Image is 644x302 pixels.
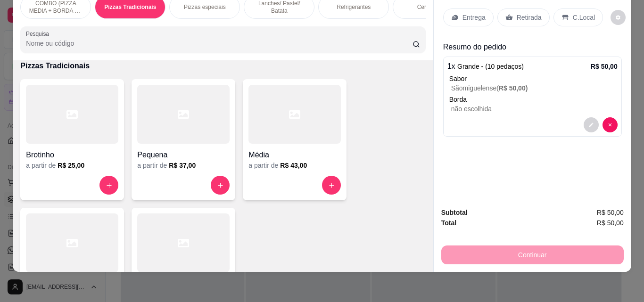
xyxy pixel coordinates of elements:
button: decrease-product-quantity [611,10,626,25]
div: a partir de [137,161,230,170]
span: R$ 50,00 ) [499,84,528,92]
span: Grande - (10 pedaços) [457,63,524,70]
button: increase-product-quantity [99,176,118,195]
p: Borda [449,95,618,104]
input: Pesquisa [26,39,413,48]
strong: Subtotal [441,209,468,216]
p: Resumo do pedido [443,41,622,53]
label: Pesquisa [26,30,52,38]
div: a partir de [26,161,118,170]
p: Refrigerantes [337,3,371,11]
strong: Total [441,219,456,227]
button: decrease-product-quantity [603,117,618,132]
p: não escolhida [451,104,618,114]
p: Retirada [517,13,542,22]
h6: R$ 43,00 [280,161,307,170]
h4: Pequena [137,149,230,161]
span: R$ 50,00 [597,207,624,218]
p: Entrega [462,13,486,22]
span: R$ 50,00 [597,218,624,228]
p: R$ 50,00 [591,62,618,71]
h6: R$ 37,00 [169,161,196,170]
div: Sabor [449,74,618,83]
p: 1 x [447,61,524,72]
p: Pizzas especiais [184,3,226,11]
button: increase-product-quantity [211,176,230,195]
p: C.Local [573,13,595,22]
h4: Média [248,149,341,161]
button: increase-product-quantity [322,176,341,195]
div: a partir de [248,161,341,170]
p: Sãomiguelense ( [451,83,618,93]
h4: Brotinho [26,149,118,161]
p: Pizzas Tradicionais [104,3,156,11]
p: Cervejas [417,3,439,11]
p: Pizzas Tradicionais [20,60,425,72]
button: decrease-product-quantity [584,117,599,132]
h6: R$ 25,00 [58,161,84,170]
